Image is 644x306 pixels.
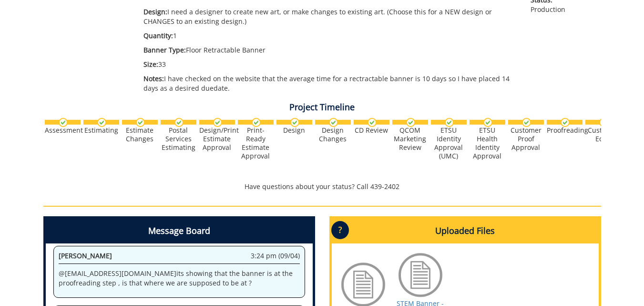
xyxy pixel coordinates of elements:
[315,126,351,143] div: Design Changes
[143,31,173,40] span: Quantity:
[332,219,599,243] h4: Uploaded Files
[406,118,415,127] img: checkmark
[252,118,261,127] img: checkmark
[599,118,608,127] img: checkmark
[276,126,312,135] div: Design
[46,219,313,243] h4: Message Board
[561,118,570,127] img: checkmark
[199,126,235,152] div: Design/Print Estimate Approval
[143,60,158,69] span: Size:
[470,126,505,160] div: ETSU Health Identity Approval
[508,126,544,152] div: Customer Proof Approval
[547,126,583,135] div: Proofreading
[143,74,164,83] span: Notes:
[392,126,428,152] div: QCOM Marketing Review
[43,103,601,112] h4: Project Timeline
[143,7,517,26] p: I need a designer to create new art, or make changes to existing art. (Choose this for a NEW desi...
[143,74,517,93] p: I have checked on the website that the average time for a rectractable banner is 10 days so I hav...
[136,118,145,127] img: checkmark
[45,126,81,135] div: Assessment
[161,126,196,152] div: Postal Services Estimating
[238,126,274,160] div: Print-Ready Estimate Approval
[143,7,167,16] span: Design:
[368,118,377,127] img: checkmark
[329,118,338,127] img: checkmark
[445,118,454,127] img: checkmark
[290,118,299,127] img: checkmark
[97,118,106,127] img: checkmark
[59,269,300,288] p: @ [EMAIL_ADDRESS][DOMAIN_NAME] its showing that the banner is at the proofreading step , is that ...
[213,118,222,127] img: checkmark
[59,118,68,127] img: checkmark
[483,118,492,127] img: checkmark
[143,45,186,54] span: Banner Type:
[431,126,467,160] div: ETSU Identity Approval (UMC)
[143,31,517,41] p: 1
[143,45,517,55] p: Floor Retractable Banner
[585,126,621,143] div: Customer Edits
[43,182,601,191] p: Have questions about your status? Call 439-2402
[122,126,158,143] div: Estimate Changes
[143,60,517,69] p: 33
[354,126,389,135] div: CD Review
[59,251,112,260] span: [PERSON_NAME]
[522,118,531,127] img: checkmark
[83,126,119,135] div: Estimating
[251,251,300,261] span: 3:24 pm (09/04)
[174,118,184,127] img: checkmark
[331,221,349,239] p: ?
